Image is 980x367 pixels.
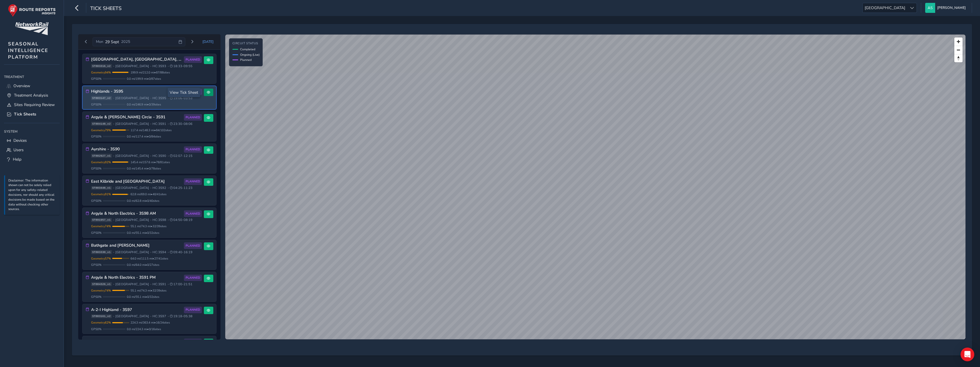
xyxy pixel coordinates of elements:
span: • [113,283,114,286]
span: GPS 0 % [91,263,102,267]
span: 55.1 mi / 74.3 mi • 32 / 39 sites [130,288,166,293]
span: [PERSON_NAME] [937,3,966,13]
h3: East Kilbride and [GEOGRAPHIC_DATA] [91,179,182,184]
button: Next day [187,38,197,45]
div: Open Intercom Messenger [961,348,974,361]
span: GPS 0 % [91,102,102,107]
span: [GEOGRAPHIC_DATA] [115,314,149,318]
span: Geometry 57 % [91,256,111,261]
a: Devices [4,136,60,145]
span: [GEOGRAPHIC_DATA] [115,96,149,100]
span: PLANNED [186,89,200,94]
span: 224.3 mi / 363.4 mi • 16 / 24 sites [130,320,170,325]
span: Overview [13,83,30,89]
span: • [168,97,169,100]
span: • [150,251,151,254]
span: • [168,186,169,190]
span: PLANNED [186,212,200,216]
span: 0.0 mi / 145.4 mi • 0 / 78 sites [127,166,161,171]
span: ST883330_v1 [91,250,112,254]
a: Overview [4,81,60,91]
span: GPS 0 % [91,199,102,203]
span: 145.4 mi / 157.6 mi • 78 / 81 sites [130,160,170,164]
img: customer logo [15,22,49,35]
a: Tick Sheets [4,109,60,119]
span: 62.8 mi / 69.0 mi • 40 / 41 sites [130,192,166,196]
a: Sites Requiring Review [4,100,60,109]
span: • [113,154,114,157]
span: 18:33 - 09:55 [170,64,192,68]
span: 2025 [121,39,130,44]
span: • [113,251,114,254]
span: Devices [13,138,27,143]
span: PLANNED [186,308,200,312]
span: 17:00 - 21:51 [170,282,192,286]
button: Reset bearing to north [954,54,963,62]
span: Geometry 92 % [91,160,111,164]
span: GPS 0 % [91,166,102,171]
span: ST884326_v1 [91,282,112,286]
span: [DATE] [202,39,214,44]
h3: Bathgate and [PERSON_NAME] [91,243,182,248]
span: 19:18 - 05:38 [170,314,192,318]
a: Help [4,155,60,164]
span: PLANNED [186,57,200,62]
span: • [113,315,114,318]
span: • [168,122,169,125]
span: • [150,122,151,125]
h3: Argyle & [PERSON_NAME] Circle - 3S91 [91,115,182,120]
h3: A-2-I Highland - 3S97 [91,308,182,312]
span: 19:06 - 03:53 [170,96,192,100]
span: 0.0 mi / 224.3 mi • 0 / 16 sites [127,327,161,331]
span: Mon [96,39,103,44]
h4: Circuit Status [232,42,260,45]
span: • [113,122,114,125]
span: 117.4 mi / 148.3 mi • 84 / 102 sites [130,128,172,132]
span: 29 Sept [105,39,119,45]
span: Sites Requiring Review [14,102,55,107]
span: PLANNED [186,115,200,120]
span: Geometry 91 % [91,192,111,196]
span: • [150,65,151,68]
span: 0.0 mi / 117.4 mi • 0 / 84 sites [127,134,161,139]
span: PLANNED [186,179,200,184]
h3: Ayrshire - 3S90 [91,147,182,152]
span: 0.0 mi / 55.1 mi • 0 / 32 sites [127,295,159,299]
span: 0.0 mi / 64.0 mi • 0 / 27 sites [127,263,159,267]
span: HC: 3S95 [152,96,166,100]
span: Geometry 94 % [91,70,111,75]
span: Ongoing (Live) [240,53,260,57]
span: • [168,315,169,318]
span: • [150,186,151,190]
h3: [GEOGRAPHIC_DATA], [GEOGRAPHIC_DATA], [GEOGRAPHIC_DATA] 3S93 [91,57,182,62]
h3: [GEOGRAPHIC_DATA], [GEOGRAPHIC_DATA], [GEOGRAPHIC_DATA] 3S93 [91,340,182,344]
span: 0.0 mi / 55.1 mi • 0 / 32 sites [127,231,159,235]
span: ST883316_v2 [91,64,112,68]
span: HC: 3S91 [152,282,166,286]
span: • [168,218,169,222]
button: [PERSON_NAME] [925,3,968,13]
span: GPS 0 % [91,327,102,331]
span: [GEOGRAPHIC_DATA] [115,282,149,286]
img: diamond-layout [925,3,935,13]
span: ST883161_v2 [91,314,112,318]
span: 23:30 - 08:06 [170,122,192,126]
h3: Highlands - 3S95 [91,89,182,94]
span: GPS 0 % [91,77,102,81]
span: GPS 0 % [91,134,102,139]
span: • [150,315,151,318]
span: • [113,186,114,190]
button: Zoom out [954,46,963,54]
span: [GEOGRAPHIC_DATA] [115,218,149,222]
span: GPS 0 % [91,295,102,299]
span: HC: 3S97 [152,314,166,318]
button: Previous day [81,38,91,45]
button: Zoom in [954,37,963,46]
span: Geometry 74 % [91,288,111,293]
span: PLANNED [186,244,200,248]
span: • [150,97,151,100]
span: Help [13,157,21,162]
span: ST891957_v1 [91,218,112,222]
span: • [168,65,169,68]
span: ST883147_v2 [91,96,112,100]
